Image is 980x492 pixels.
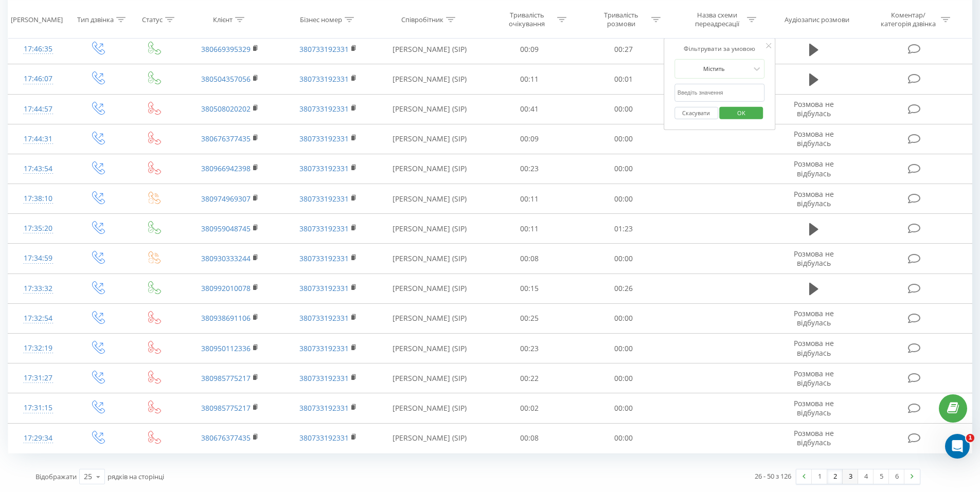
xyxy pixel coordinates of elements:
[577,393,671,423] td: 00:00
[201,253,251,263] a: 380930333244
[794,308,834,327] span: Розмова не відбулась
[19,428,58,448] div: 17:29:34
[142,15,163,24] div: Статус
[77,15,114,24] div: Тип дзвінка
[577,154,671,184] td: 00:00
[577,184,671,214] td: 00:00
[483,363,577,393] td: 00:22
[377,214,483,244] td: [PERSON_NAME] (SIP)
[299,283,349,293] a: 380733192331
[794,249,834,268] span: Розмова не відбулась
[299,74,349,84] a: 380733192331
[19,248,58,268] div: 17:34:59
[577,244,671,274] td: 00:00
[377,274,483,303] td: [PERSON_NAME] (SIP)
[720,106,763,119] button: OK
[794,159,834,178] span: Розмова не відбулась
[377,334,483,363] td: [PERSON_NAME] (SIP)
[843,469,858,484] a: 3
[300,15,342,24] div: Бізнес номер
[674,44,765,54] div: Фільтрувати за умовою
[500,11,555,28] div: Тривалість очікування
[377,363,483,393] td: [PERSON_NAME] (SIP)
[108,472,164,481] span: рядків на сторінці
[201,134,251,143] a: 380676377435
[19,398,58,418] div: 17:31:15
[201,283,251,293] a: 380992010078
[19,159,58,179] div: 17:43:54
[794,129,834,148] span: Розмова не відбулась
[299,104,349,114] a: 380733192331
[483,334,577,363] td: 00:23
[483,64,577,94] td: 00:11
[11,15,63,24] div: [PERSON_NAME]
[483,154,577,184] td: 00:23
[812,469,827,484] a: 1
[377,154,483,184] td: [PERSON_NAME] (SIP)
[483,94,577,124] td: 00:41
[483,303,577,333] td: 00:25
[201,343,251,353] a: 380950112336
[674,84,765,102] input: Введіть значення
[19,39,58,59] div: 17:46:35
[299,44,349,54] a: 380733192331
[577,64,671,94] td: 00:01
[201,44,251,54] a: 380669395329
[19,189,58,209] div: 17:38:10
[201,194,251,204] a: 380974969307
[377,184,483,214] td: [PERSON_NAME] (SIP)
[577,94,671,124] td: 00:00
[755,471,791,481] div: 26 - 50 з 126
[483,124,577,154] td: 00:09
[377,124,483,154] td: [PERSON_NAME] (SIP)
[201,373,251,383] a: 380985775217
[19,99,58,119] div: 17:44:57
[794,338,834,357] span: Розмова не відбулась
[889,469,904,484] a: 6
[794,398,834,417] span: Розмова не відбулась
[19,308,58,329] div: 17:32:54
[377,423,483,453] td: [PERSON_NAME] (SIP)
[19,338,58,358] div: 17:32:19
[299,433,349,443] a: 380733192331
[201,104,251,114] a: 380508020202
[577,124,671,154] td: 00:00
[483,214,577,244] td: 00:11
[201,163,251,173] a: 380966942398
[577,274,671,303] td: 00:26
[577,423,671,453] td: 00:00
[19,368,58,388] div: 17:31:27
[201,433,251,443] a: 380676377435
[594,11,649,28] div: Тривалість розмови
[483,184,577,214] td: 00:11
[577,303,671,333] td: 00:00
[201,313,251,323] a: 380938691106
[19,129,58,149] div: 17:44:31
[577,363,671,393] td: 00:00
[945,434,970,459] iframe: Intercom live chat
[483,423,577,453] td: 00:08
[827,469,843,484] a: 2
[299,134,349,143] a: 380733192331
[299,373,349,383] a: 380733192331
[794,99,834,118] span: Розмова не відбулась
[299,224,349,233] a: 380733192331
[874,469,889,484] a: 5
[377,64,483,94] td: [PERSON_NAME] (SIP)
[84,471,92,482] div: 25
[299,343,349,353] a: 380733192331
[577,214,671,244] td: 01:23
[794,189,834,208] span: Розмова не відбулась
[785,15,849,24] div: Аудіозапис розмови
[299,163,349,173] a: 380733192331
[35,472,77,481] span: Відображати
[727,104,756,120] span: OK
[19,69,58,89] div: 17:46:07
[213,15,233,24] div: Клієнт
[377,244,483,274] td: [PERSON_NAME] (SIP)
[377,34,483,64] td: [PERSON_NAME] (SIP)
[299,403,349,413] a: 380733192331
[483,34,577,64] td: 00:09
[577,334,671,363] td: 00:00
[577,34,671,64] td: 00:27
